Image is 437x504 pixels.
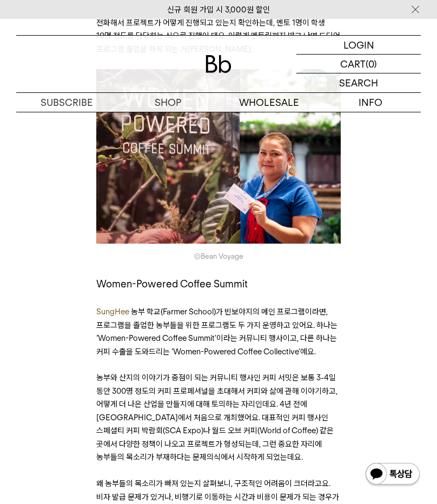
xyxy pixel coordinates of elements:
[296,36,421,55] a: LOGIN
[366,55,377,73] p: (0)
[339,73,378,92] p: SEARCH
[96,69,341,244] img: 4f6d237a9fe727307b01fc9cfb3017c9_112020.jpg
[96,373,337,462] span: 농부와 산지의 이야기가 중점이 되는 커뮤니티 행사인 커피 서밋은 보통 3-4일 동안 300명 정도의 커피 프로페셔널을 초대해서 커피와 삶에 관해 이야기하고, 어떻게 더 나은 ...
[167,5,270,15] a: 신규 회원 가입 시 3,000원 할인
[96,307,129,317] span: SungHee
[219,93,320,112] p: WHOLESALE
[96,278,248,290] span: Women-Powered Coffee Summit
[206,55,231,73] img: 로고
[117,93,219,112] a: SHOP
[16,93,117,112] a: SUBSCRIBE
[343,36,374,54] p: LOGIN
[194,252,243,260] span: ©Bean Voyage
[365,462,421,488] img: 카카오톡 채널 1:1 채팅 버튼
[96,307,337,356] span: 농부 학교(Farmer School)가 빈보야지의 메인 프로그램이라면, 프로그램을 졸업한 농부들을 위한 프로그램도 두 가지 운영하고 있어요. 하나는 ‘Women-Powered...
[296,55,421,73] a: CART (0)
[340,55,366,73] p: CART
[320,93,421,112] p: INFO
